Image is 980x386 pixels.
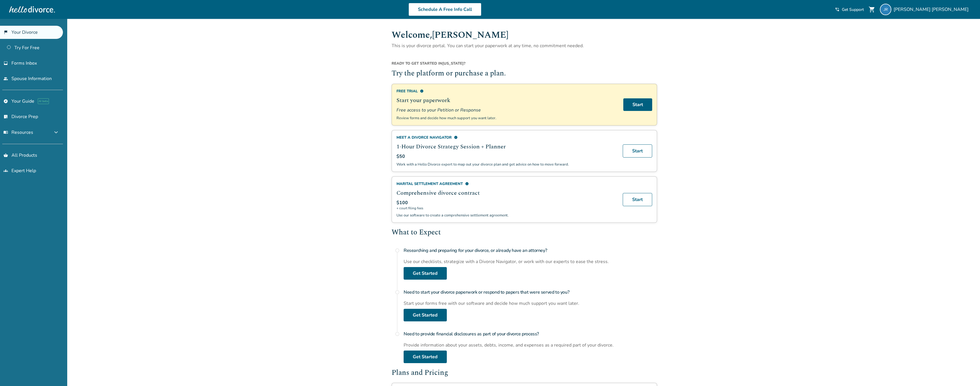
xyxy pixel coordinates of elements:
p: Review forms and decide how much support you want later. [396,116,616,121]
div: Start your forms free with our software and decide how much support you want later. [404,300,657,307]
a: Get Started [404,267,447,280]
div: [US_STATE] ? [392,61,657,68]
div: Meet a divorce navigator [396,135,616,140]
span: Get Support [842,7,864,12]
span: radio_button_unchecked [395,290,400,295]
span: + court filing fees [396,206,616,210]
span: radio_button_unchecked [395,248,400,253]
span: inbox [3,61,8,65]
div: Free Trial [396,89,616,94]
span: menu_book [3,130,8,135]
span: $50 [396,153,405,160]
span: Forms Inbox [11,60,37,66]
a: phone_in_talkGet Support [835,7,864,12]
div: Provide information about your assets, debts, income, and expenses as a required part of your div... [404,342,657,348]
span: groups [3,168,8,173]
span: Resources [3,129,33,136]
span: explore [3,99,8,104]
span: $100 [396,200,408,206]
h2: Try the platform or purchase a plan. [392,68,657,79]
span: info [420,89,424,93]
span: info [465,182,469,186]
a: Get Started [404,309,447,321]
span: phone_in_talk [835,7,840,12]
h2: What to Expect [392,227,657,238]
p: Use our software to create a comprehensive settlement agreement. [396,213,616,218]
h2: Plans and Pricing [392,368,657,379]
span: shopping_basket [3,153,8,158]
span: radio_button_unchecked [395,332,400,336]
iframe: Chat Widget [951,359,980,386]
a: Get Started [404,351,447,363]
div: Use our checklists, strategize with a Divorce Navigator, or work with our experts to ease the str... [404,258,657,265]
span: [PERSON_NAME] [PERSON_NAME] [894,6,971,13]
span: expand_more [53,129,59,136]
h4: Researching and preparing for your divorce, or already have an attorney? [404,245,657,256]
span: shopping_cart [868,6,875,13]
h2: Start your paperwork [396,96,616,105]
a: Start [623,193,652,206]
span: Free access to your Petition or Response [396,107,616,113]
p: This is your divorce portal. You can start your paperwork at any time, no commitment needed. [392,42,657,49]
h4: Need to provide financial disclosures as part of your divorce process? [404,328,657,340]
span: Ready to get started in [392,61,442,66]
span: AI beta [38,98,49,104]
a: Start [623,144,652,158]
h1: Welcome, [PERSON_NAME] [392,28,657,42]
h4: Need to start your divorce paperwork or respond to papers that were served to you? [404,286,657,298]
span: list_alt_check [3,114,8,119]
span: info [454,136,458,139]
div: Marital Settlement Agreement [396,181,616,186]
h2: 1-Hour Divorce Strategy Session + Planner [396,142,616,151]
a: Start [623,98,652,111]
span: flag_2 [3,30,8,35]
span: people [3,76,8,81]
a: Schedule A Free Info Call [408,3,481,16]
p: Work with a Hello Divorce expert to map out your divorce plan and get advice on how to move forward. [396,162,616,167]
h2: Comprehensive divorce contract [396,189,616,197]
img: johnt.ramirez.o@gmail.com [880,4,891,15]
